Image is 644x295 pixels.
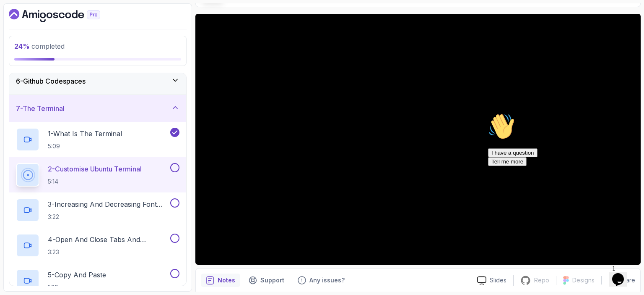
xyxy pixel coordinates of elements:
p: Repo [534,276,549,284]
p: 1:29 [48,283,106,292]
div: 👋Hi! How can we help?I have a questionTell me more [3,3,154,56]
a: Dashboard [9,9,119,22]
p: 3:23 [48,248,169,256]
p: 5:14 [48,177,142,186]
button: Tell me more [3,47,42,56]
a: Slides [470,276,513,285]
button: 7-The Terminal [9,95,186,122]
p: 2 - Customise Ubuntu Terminal [48,164,142,174]
p: Any issues? [309,276,345,284]
p: Notes [218,276,235,284]
p: Slides [490,276,506,284]
p: Designs [572,276,595,284]
button: Support button [244,274,289,287]
h3: 6 - Github Codespaces [16,76,86,86]
iframe: chat widget [609,261,636,287]
iframe: 3 - Customise Ubuntu Terminal [195,14,641,265]
p: Support [260,276,284,284]
img: :wave: [3,3,30,30]
p: 1 - What Is The Terminal [48,129,122,139]
p: 5 - Copy And Paste [48,270,106,280]
button: Feedback button [293,274,350,287]
button: notes button [201,274,240,287]
button: I have a question [3,39,53,47]
span: 24 % [14,42,30,50]
button: 6-Github Codespaces [9,68,186,95]
p: 3:22 [48,213,169,221]
h3: 7 - The Terminal [16,103,65,113]
span: Hi! How can we help? [3,25,83,32]
p: 4 - Open And Close Tabs And Terminal [48,234,169,245]
p: 3 - Increasing And Decreasing Font Size [48,199,169,209]
button: 4-Open And Close Tabs And Terminal3:23 [16,234,179,257]
button: 1-What Is The Terminal5:09 [16,128,179,151]
button: Share [601,276,635,284]
button: 2-Customise Ubuntu Terminal5:14 [16,163,179,187]
button: 5-Copy And Paste1:29 [16,269,179,292]
span: completed [14,42,65,50]
p: 5:09 [48,142,122,150]
button: 3-Increasing And Decreasing Font Size3:22 [16,198,179,222]
iframe: chat widget [485,110,636,257]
